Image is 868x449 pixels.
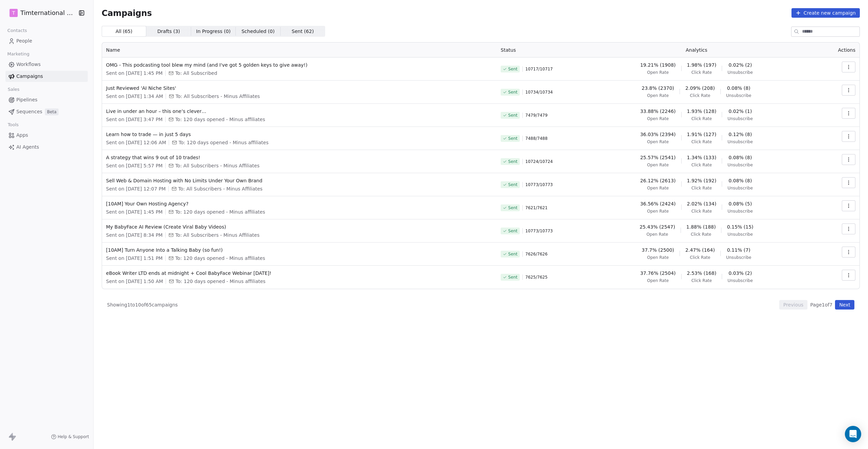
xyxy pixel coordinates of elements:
a: Apps [5,130,88,141]
span: Open Rate [647,232,668,237]
span: Click Rate [691,232,711,237]
span: 10773 / 10773 [525,228,553,234]
a: People [5,35,88,47]
span: A strategy that wins 9 out of 10 trades! [106,154,493,161]
span: To: 120 days opened - Minus affiliates [175,116,265,123]
span: Just Reviewed 'AI Niche Sites' [106,85,493,92]
span: 26.12% (2613) [640,177,675,184]
span: 7479 / 7479 [525,113,548,118]
span: Page 1 of 7 [810,301,832,308]
span: Tools [5,120,21,130]
span: To: 120 days opened - Minus affiliates [179,139,268,146]
span: Sent ( 62 ) [292,28,314,35]
span: 0.15% (15) [727,223,753,230]
a: SequencesBeta [5,106,88,117]
span: Apps [16,132,28,139]
span: Sales [5,84,22,95]
span: 36.03% (2394) [640,131,675,138]
span: Beta [45,109,59,115]
a: Pipelines [5,94,88,105]
span: OMG - This podcasting tool blew my mind (and I've got 5 golden keys to give away!) [106,62,493,68]
span: 36.56% (2424) [640,200,675,207]
span: Click Rate [691,70,712,75]
span: 0.02% (2) [729,62,752,68]
span: Learn how to trade — in just 5 days [106,131,493,138]
span: Sent [508,182,517,187]
span: T [12,10,15,16]
span: 19.21% (1908) [640,62,675,68]
span: Sent on [DATE] 12:06 AM [106,139,166,146]
span: Sent on [DATE] 12:07 PM [106,185,166,192]
span: Open Rate [647,116,669,121]
span: 1.91% (127) [687,131,717,138]
span: Open Rate [647,185,669,191]
span: Sent on [DATE] 1:51 PM [106,255,163,262]
span: 1.98% (197) [687,62,717,68]
span: Click Rate [691,139,712,145]
span: Sent on [DATE] 1:34 AM [106,93,163,100]
span: 0.08% (8) [729,154,752,161]
span: Sent on [DATE] 3:47 PM [106,116,163,123]
span: Click Rate [691,278,712,283]
span: Sent on [DATE] 8:34 PM [106,232,163,238]
span: In Progress ( 0 ) [196,28,231,35]
span: To: 120 days opened - Minus affiliates [176,278,265,285]
span: Sent on [DATE] 1:45 PM [106,209,163,215]
span: Open Rate [647,209,669,214]
span: 1.34% (133) [687,154,717,161]
span: Timternational B.V. [20,9,76,17]
span: 37.76% (2504) [640,270,675,277]
span: eBook Writer LTD ends at midnight + Cool BabyFace Webinar [DATE]! [106,270,493,277]
span: Sent on [DATE] 5:57 PM [106,162,163,169]
span: Drafts ( 3 ) [157,28,180,35]
span: Sequences [16,108,42,115]
span: Unsubscribe [728,232,753,237]
button: Create new campaign [791,8,860,18]
span: Scheduled ( 0 ) [241,28,275,35]
th: Actions [811,43,859,57]
span: 33.88% (2246) [640,108,675,115]
span: 7621 / 7621 [525,205,548,211]
span: 1.88% (188) [686,223,716,230]
span: Marketing [4,49,32,59]
span: Unsubscribe [728,162,753,168]
span: Sent [508,159,517,164]
span: Unsubscribe [728,139,753,145]
span: 10773 / 10773 [525,182,553,187]
span: 10734 / 10734 [525,89,553,95]
span: Open Rate [647,162,669,168]
span: Unsubscribe [728,278,753,283]
span: 2.02% (134) [687,200,717,207]
span: People [16,37,32,45]
span: 2.47% (164) [685,247,715,253]
button: Previous [779,300,807,310]
span: To: All Subscribers - Minus Affiliates [175,162,260,169]
span: Sent [508,113,517,118]
span: 7625 / 7625 [525,275,548,280]
span: My BabyFace AI Review (Create Viral Baby Videos) [106,223,493,230]
span: 0.02% (1) [729,108,752,115]
span: 1.92% (192) [687,177,717,184]
span: 0.08% (8) [727,85,750,92]
span: Click Rate [691,116,712,121]
span: Unsubscribe [728,185,753,191]
span: Unsubscribe [728,116,753,121]
span: Workflows [16,61,41,68]
span: Open Rate [647,70,669,75]
span: Sent [508,66,517,72]
span: 10717 / 10717 [525,66,553,72]
span: 2.09% (208) [685,85,715,92]
span: Sent on [DATE] 1:50 AM [106,278,163,285]
span: AI Agents [16,144,39,151]
span: Sent [508,136,517,141]
span: To: 120 days opened - Minus affiliates [175,255,265,262]
span: Sent [508,251,517,257]
span: Sent [508,228,517,234]
span: 37.7% (2500) [642,247,674,253]
span: 7626 / 7626 [525,251,548,257]
a: Workflows [5,59,88,70]
span: Campaigns [16,73,43,80]
span: Live in under an hour – this one’s clever… [106,108,493,115]
span: [10AM] Your Own Hosting Agency? [106,200,493,207]
span: Unsubscribe [726,255,751,260]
